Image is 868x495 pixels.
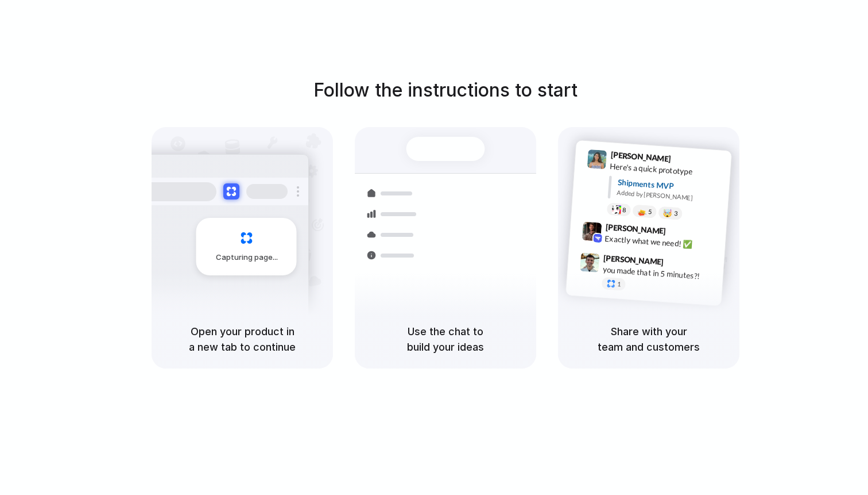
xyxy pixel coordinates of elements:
[165,324,319,355] h5: Open your product in a new tab to continue
[617,176,723,195] div: Shipments MVP
[604,233,719,252] div: Exactly what we need! ✅
[216,252,280,263] span: Capturing page
[603,252,664,268] span: [PERSON_NAME]
[610,148,671,165] span: [PERSON_NAME]
[617,281,621,287] span: 1
[605,221,666,237] span: [PERSON_NAME]
[648,209,652,215] span: 5
[663,209,673,218] div: 🤯
[675,154,698,168] span: 9:41 AM
[669,227,693,240] span: 9:42 AM
[602,264,717,283] div: you made that in 5 minutes?!
[369,324,522,355] h5: Use the chat to build your ideas
[622,207,626,213] span: 8
[610,160,724,180] div: Here's a quick prototype
[617,188,722,205] div: Added by [PERSON_NAME]
[572,324,726,355] h5: Share with your team and customers
[313,76,578,104] h1: Follow the instructions to start
[674,210,678,217] span: 3
[667,258,691,271] span: 9:47 AM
